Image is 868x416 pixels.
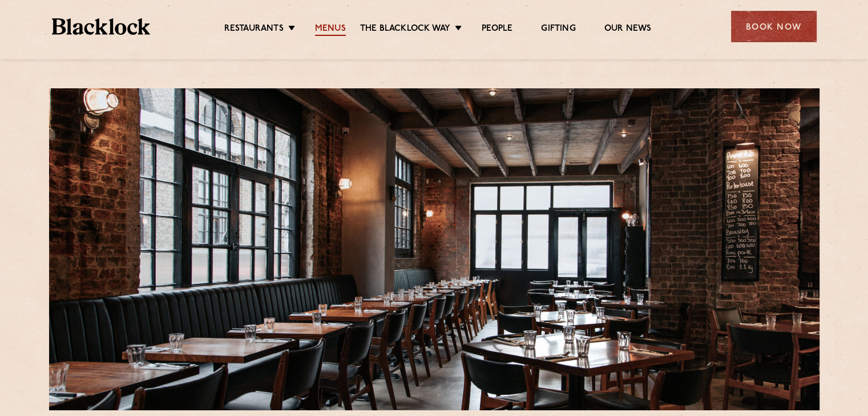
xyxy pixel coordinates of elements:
a: People [482,23,512,36]
a: The Blacklock Way [360,23,450,36]
a: Menus [315,23,346,36]
a: Restaurants [224,23,284,36]
a: Gifting [541,23,575,36]
div: Book Now [731,11,817,42]
img: BL_Textured_Logo-footer-cropped.svg [52,18,151,35]
a: Our News [604,23,652,36]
